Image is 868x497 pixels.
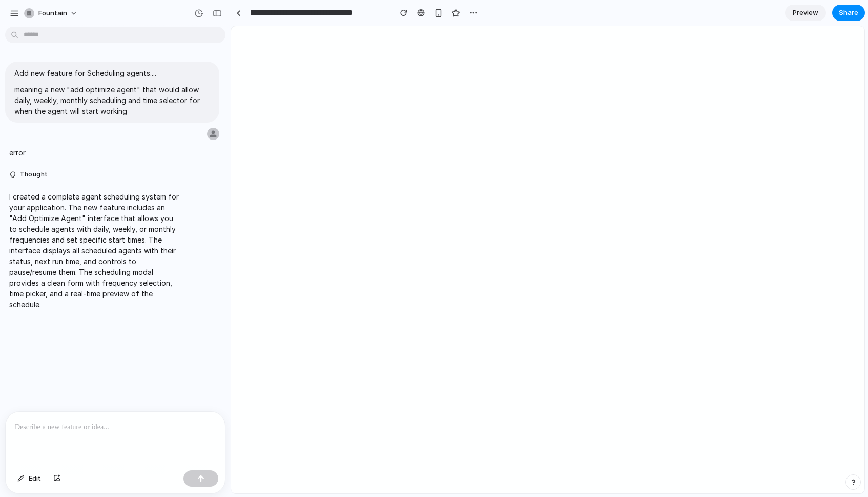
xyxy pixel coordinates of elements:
button: Share [832,5,865,21]
span: Preview [793,8,818,18]
p: Add new feature for Scheduling agents.... [14,68,210,78]
button: Edit [12,470,46,487]
p: meaning a new "add optimize agent" that would allow daily, weekly, monthly scheduling and time se... [14,84,210,116]
span: Edit [29,473,41,484]
p: I created a complete agent scheduling system for your application. The new feature includes an "A... [9,191,180,310]
span: Fountain [38,8,67,18]
p: error [9,147,26,158]
a: Preview [785,5,826,21]
span: Share [839,8,858,18]
button: Fountain [20,5,83,22]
